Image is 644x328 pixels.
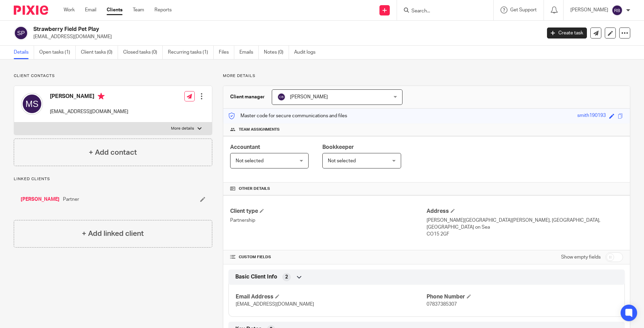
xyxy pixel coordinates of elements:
[230,94,265,100] h3: Client manager
[427,302,457,307] span: 07837385307
[612,5,623,16] img: svg%3E
[168,46,214,59] a: Recurring tasks (1)
[219,46,234,59] a: Files
[230,208,427,215] h4: Client type
[107,7,122,13] a: Clients
[236,158,264,163] span: Not selected
[236,293,427,300] h4: Email Address
[85,7,96,13] a: Email
[230,217,427,224] p: Partnership
[570,7,608,13] p: [PERSON_NAME]
[294,46,321,59] a: Audit logs
[510,8,537,12] span: Get Support
[322,144,354,150] span: Bookkeeper
[33,33,537,40] p: [EMAIL_ADDRESS][DOMAIN_NAME]
[223,73,630,79] p: More details
[50,108,128,115] p: [EMAIL_ADDRESS][DOMAIN_NAME]
[21,93,43,115] img: svg%3E
[82,228,144,239] h4: + Add linked client
[239,46,259,59] a: Emails
[235,273,277,281] span: Basic Client Info
[411,8,473,14] input: Search
[239,186,270,192] span: Other details
[277,93,286,101] img: svg%3E
[21,196,60,203] a: [PERSON_NAME]
[14,73,212,79] p: Client contacts
[154,7,172,13] a: Reports
[64,7,75,13] a: Work
[547,28,587,39] a: Create task
[63,196,79,203] span: Partner
[14,46,34,59] a: Details
[427,293,618,300] h4: Phone Number
[133,7,144,13] a: Team
[230,254,427,260] h4: CUSTOM FIELDS
[427,208,623,215] h4: Address
[14,6,48,15] img: Pixie
[50,93,128,101] h4: [PERSON_NAME]
[171,126,194,131] p: More details
[33,26,436,33] h2: Strawberry Field Pet Play
[228,112,347,119] p: Master code for secure communications and files
[285,274,288,281] span: 2
[328,158,356,163] span: Not selected
[230,144,260,150] span: Accountant
[236,302,314,307] span: [EMAIL_ADDRESS][DOMAIN_NAME]
[561,254,601,261] label: Show empty fields
[89,147,137,158] h4: + Add contact
[577,112,606,120] div: smith190193
[14,26,28,40] img: svg%3E
[264,46,289,59] a: Notes (0)
[427,231,623,238] p: CO15 2GF
[81,46,118,59] a: Client tasks (0)
[98,93,105,100] i: Primary
[123,46,163,59] a: Closed tasks (0)
[39,46,76,59] a: Open tasks (1)
[14,176,212,182] p: Linked clients
[427,217,623,231] p: [PERSON_NAME][GEOGRAPHIC_DATA][PERSON_NAME], [GEOGRAPHIC_DATA], [GEOGRAPHIC_DATA] on Sea
[290,95,328,99] span: [PERSON_NAME]
[239,127,280,132] span: Team assignments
